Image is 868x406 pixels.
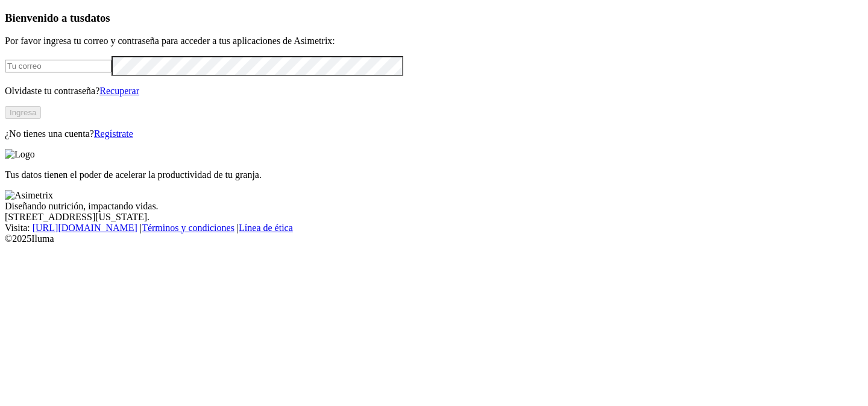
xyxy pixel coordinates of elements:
button: Ingresa [5,106,41,119]
img: Logo [5,149,35,160]
a: Regístrate [94,128,133,139]
div: Diseñando nutrición, impactando vidas. [5,201,863,212]
span: datos [84,11,110,24]
p: Tus datos tienen el poder de acelerar la productividad de tu granja. [5,170,863,180]
a: [URL][DOMAIN_NAME] [33,223,137,233]
h3: Bienvenido a tus [5,11,863,25]
a: Línea de ética [239,223,293,233]
img: Asimetrix [5,190,53,201]
p: Olvidaste tu contraseña? [5,86,863,97]
p: Por favor ingresa tu correo y contraseña para acceder a tus aplicaciones de Asimetrix: [5,36,863,46]
input: Tu correo [5,60,112,72]
p: ¿No tienes una cuenta? [5,128,863,139]
a: Términos y condiciones [142,223,234,233]
div: © 2025 Iluma [5,233,863,244]
div: Visita : | | [5,223,863,233]
div: [STREET_ADDRESS][US_STATE]. [5,212,863,223]
a: Recuperar [99,86,139,96]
